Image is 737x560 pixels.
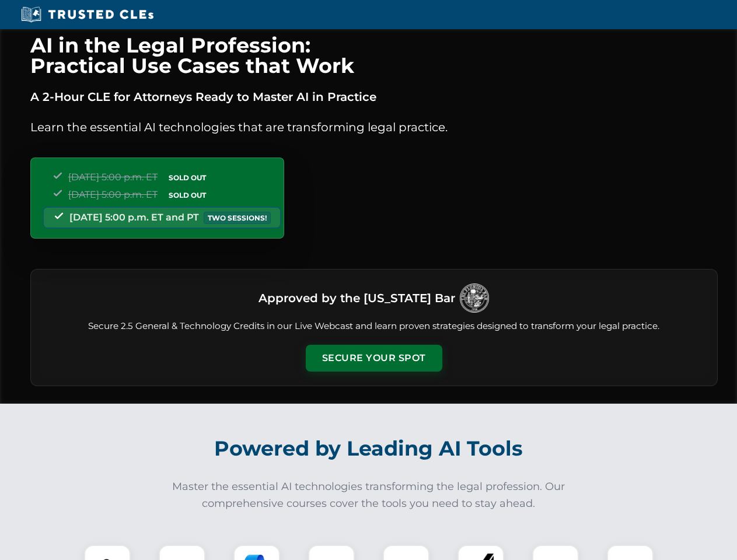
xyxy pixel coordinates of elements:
img: Trusted CLEs [18,6,157,23]
p: A 2-Hour CLE for Attorneys Ready to Master AI in Practice [30,87,718,106]
h1: AI in the Legal Profession: Practical Use Cases that Work [30,35,718,76]
span: [DATE] 5:00 p.m. ET [68,171,158,183]
p: Secure 2.5 General & Technology Credits in our Live Webcast and learn proven strategies designed ... [45,320,703,333]
h2: Powered by Leading AI Tools [46,428,692,469]
h3: Approved by the [US_STATE] Bar [259,288,455,309]
p: Learn the essential AI technologies that are transforming legal practice. [30,118,718,136]
button: Secure Your Spot [306,345,442,372]
p: Master the essential AI technologies transforming the legal profession. Our comprehensive courses... [165,478,573,512]
span: [DATE] 5:00 p.m. ET [68,189,158,200]
img: Logo [460,283,489,313]
span: SOLD OUT [165,171,210,184]
span: SOLD OUT [165,189,210,201]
